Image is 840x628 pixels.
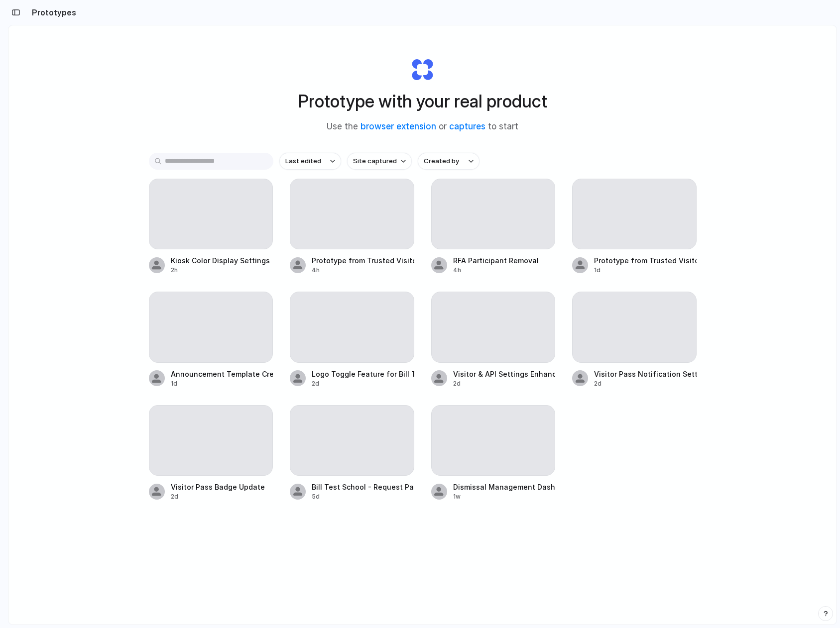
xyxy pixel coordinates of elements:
div: Announcement Template Creation for Ruvna [171,369,273,379]
div: 1d [594,266,697,275]
span: Created by [424,156,459,166]
span: Use the or to start [327,120,518,133]
div: 2d [594,379,697,388]
a: Announcement Template Creation for Ruvna1d [149,292,273,388]
div: Visitor Pass Notification Settings [594,369,697,379]
a: browser extension [360,121,436,131]
div: 2d [453,379,556,388]
a: Dismissal Management Dashboard1w [431,405,556,501]
span: Site captured [353,156,397,166]
div: 2d [312,379,414,388]
div: 1d [171,379,273,388]
a: Logo Toggle Feature for Bill Test School2d [290,292,414,388]
div: Visitor Pass Badge Update [171,482,265,492]
div: RFA Participant Removal [453,255,539,266]
div: Kiosk Color Display Settings [171,255,270,266]
div: Dismissal Management Dashboard [453,482,556,492]
div: Visitor & API Settings Enhancement [453,369,556,379]
a: captures [449,121,485,131]
div: 5d [312,492,414,501]
div: Prototype from Trusted Visitors v2 [312,255,414,266]
div: Prototype from Trusted Visitors Page [594,255,697,266]
a: RFA Participant Removal4h [431,179,556,275]
a: Bill Test School - Request Page Enhancements5d [290,405,414,501]
a: Visitor & API Settings Enhancement2d [431,292,556,388]
div: 2h [171,266,270,275]
a: Visitor Pass Badge Update2d [149,405,273,501]
span: Last edited [285,156,321,166]
h1: Prototype with your real product [298,88,547,114]
div: Bill Test School - Request Page Enhancements [312,482,414,492]
div: 1w [453,492,556,501]
div: 2d [171,492,265,501]
button: Created by [418,153,480,170]
div: Logo Toggle Feature for Bill Test School [312,369,414,379]
div: 4h [453,266,539,275]
a: Kiosk Color Display Settings2h [149,179,273,275]
h2: Prototypes [28,6,76,18]
a: Prototype from Trusted Visitors Page1d [572,179,697,275]
button: Last edited [279,153,341,170]
a: Prototype from Trusted Visitors v24h [290,179,414,275]
div: 4h [312,266,414,275]
button: Site captured [347,153,412,170]
a: Visitor Pass Notification Settings2d [572,292,697,388]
